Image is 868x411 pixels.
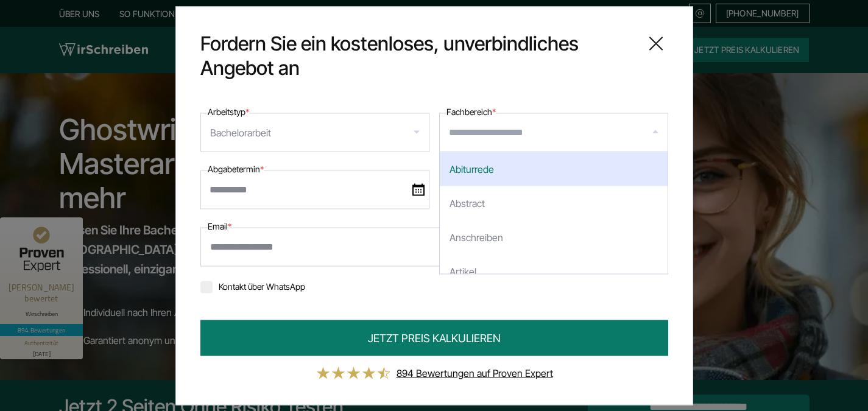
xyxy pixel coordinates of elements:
[412,183,425,195] img: date
[446,104,496,119] label: Fachbereich
[440,152,668,186] div: Abiturrede
[200,320,668,356] button: JETZT PREIS KALKULIEREN
[368,329,501,346] span: JETZT PREIS KALKULIEREN
[440,254,668,288] div: Artikel
[200,170,429,209] input: date
[200,31,634,80] span: Fordern Sie ein kostenloses, unverbindliches Angebot an
[210,122,271,142] div: Bachelorarbeit
[397,367,553,379] a: 894 Bewertungen auf Proven Expert
[200,281,305,291] label: Kontakt über WhatsApp
[440,220,668,254] div: Anschreiben
[208,161,264,176] label: Abgabetermin
[208,104,249,119] label: Arbeitstyp
[440,186,668,220] div: Abstract
[208,219,231,233] label: Email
